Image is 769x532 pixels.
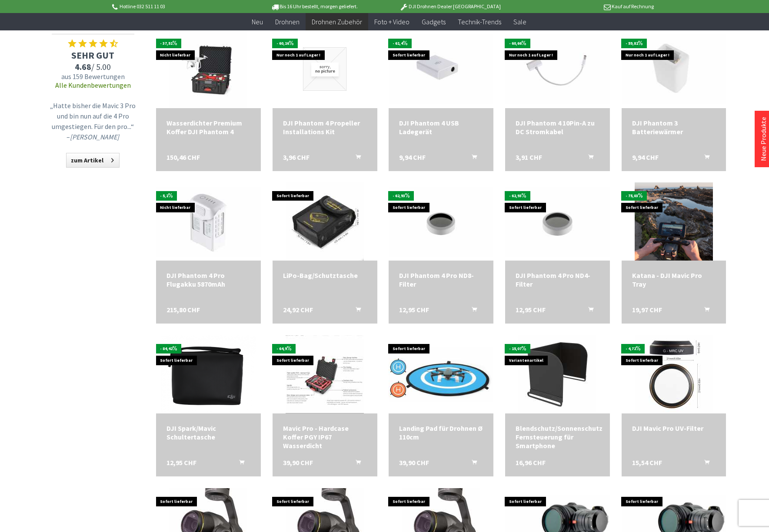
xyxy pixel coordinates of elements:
div: Katana - DJI Mavic Pro Tray [632,271,716,288]
img: Landing Pad für Drohnen Ø 110cm [389,347,493,402]
a: Neu [246,13,269,31]
span: 9,94 CHF [632,153,659,162]
a: DJI Mavic Pro UV-Filter 15,54 CHF In den Warenkorb [632,424,716,433]
img: Blendschutz/Sonnenschutz Fernsteuerung für Smartphone [518,335,596,413]
a: Landing Pad für Drohnen Ø 110cm 39,90 CHF In den Warenkorb [399,424,483,441]
div: DJI Phantom 4 Pro Flugakku 5870mAh [166,271,250,288]
a: Foto + Video [368,13,416,31]
div: DJI Spark/Mavic Schultertasche [166,424,250,441]
img: DJI Phantom 4 Pro ND4-Filter [505,187,610,257]
img: DJI Phantom 4 10Pin-A zu DC Stromkabel [505,34,610,104]
a: Drohnen Zubehör [306,13,368,31]
a: DJI Phantom 4 Pro ND8-Filter 12,95 CHF In den Warenkorb [399,271,483,288]
button: In den Warenkorb [694,153,715,164]
a: DJI Phantom 4 Pro Flugakku 5870mAh 215,80 CHF [166,271,250,288]
a: Gadgets [416,13,452,31]
a: DJI Phantom 3 Batteriewärmer 9,94 CHF In den Warenkorb [632,119,716,136]
p: Hotline 032 511 11 03 [111,1,246,12]
span: 16,96 CHF [516,458,546,467]
img: Mavic Pro - Hardcase Koffer PGY IP67 Wasserdicht [286,335,364,413]
p: Bis 16 Uhr bestellt, morgen geliefert. [246,1,382,12]
span: 3,91 CHF [516,153,542,162]
span: 39,90 CHF [283,458,313,467]
span: 12,95 CHF [399,305,429,314]
p: DJI Drohnen Dealer [GEOGRAPHIC_DATA] [382,1,518,12]
span: Neu [252,17,263,26]
span: 12,95 CHF [166,458,196,467]
div: Wasserdichter Premium Koffer DJI Phantom 4 [166,119,250,136]
span: 150,46 CHF [166,153,200,162]
span: / 5.00 [47,61,139,72]
a: Alle Kundenbewertungen [55,81,131,89]
img: DJI Phantom 4 Pro Flugakku 5870mAh [156,187,261,257]
span: 4.68 [75,61,91,72]
span: SEHR GUT [47,49,139,61]
span: Foto + Video [374,17,409,26]
span: Gadgets [422,17,446,26]
span: Drohnen [275,17,300,26]
span: Technik-Trends [458,17,501,26]
img: LiPo-Bag/Schutztasche [286,182,364,261]
div: LiPo-Bag/Schutztasche [283,271,367,280]
a: Katana - DJI Mavic Pro Tray 19,97 CHF In den Warenkorb [632,271,716,288]
span: 15,54 CHF [632,458,662,467]
div: DJI Phantom 4 10Pin-A zu DC Stromkabel [516,119,599,136]
button: In den Warenkorb [461,305,482,317]
button: In den Warenkorb [345,458,366,469]
div: DJI Mavic Pro UV-Filter [632,424,716,433]
a: LiPo-Bag/Schutztasche 24,92 CHF In den Warenkorb [283,271,367,280]
a: DJI Phantom 4 Propeller Installations Kit 3,96 CHF In den Warenkorb [283,119,367,136]
div: DJI Phantom 4 USB Ladegerät [399,119,483,136]
img: DJI Mavic Pro UV-Filter [635,335,713,413]
span: 39,90 CHF [399,458,429,467]
button: In den Warenkorb [229,458,250,469]
button: In den Warenkorb [694,458,715,469]
a: Drohnen [269,13,306,31]
a: Sale [507,13,533,31]
a: DJI Phantom 4 Pro ND4-Filter 12,95 CHF In den Warenkorb [516,271,599,288]
div: DJI Phantom 4 Propeller Installations Kit [283,119,367,136]
button: In den Warenkorb [345,305,366,317]
img: DJI Phantom 3 Batteriewärmer [622,34,726,104]
div: DJI Phantom 3 Batteriewärmer [632,119,716,136]
span: aus 159 Bewertungen [47,72,139,81]
button: In den Warenkorb [578,153,599,164]
span: Drohnen Zubehör [312,17,362,26]
img: Katana - DJI Mavic Pro Tray [635,182,713,261]
a: DJI Phantom 4 10Pin-A zu DC Stromkabel 3,91 CHF In den Warenkorb [516,119,599,136]
a: Technik-Trends [452,13,507,31]
a: zum Artikel [66,153,120,168]
p: Kauf auf Rechnung [518,1,654,12]
span: 19,97 CHF [632,305,662,314]
button: In den Warenkorb [461,153,482,164]
span: 9,94 CHF [399,153,426,162]
a: Wasserdichter Premium Koffer DJI Phantom 4 150,46 CHF [166,119,250,136]
div: Landing Pad für Drohnen Ø 110cm [399,424,483,441]
a: Mavic Pro - Hardcase Koffer PGY IP67 Wasserdicht 39,90 CHF In den Warenkorb [283,424,367,450]
button: In den Warenkorb [578,305,599,317]
button: In den Warenkorb [694,305,715,317]
div: Mavic Pro - Hardcase Koffer PGY IP67 Wasserdicht [283,424,367,450]
p: „Hatte bisher die Mavic 3 Pro und bin nun auf die 4 Pro umgestiegen. Für den pro...“ – [50,100,136,142]
button: In den Warenkorb [345,153,366,164]
button: In den Warenkorb [461,458,482,469]
span: Sale [513,17,526,26]
div: DJI Phantom 4 Pro ND4-Filter [516,271,599,288]
em: [PERSON_NAME] [70,132,119,141]
img: DJI Phantom 4 Propeller Installations Kit [303,47,346,91]
img: Wasserdichter Premium Koffer DJI Phantom 4 [169,30,247,108]
a: Neue Produkte [759,117,768,161]
a: DJI Spark/Mavic Schultertasche 12,95 CHF In den Warenkorb [166,424,250,441]
a: DJI Phantom 4 USB Ladegerät 9,94 CHF In den Warenkorb [399,119,483,136]
img: DJI Phantom 4 USB Ladegerät [389,34,493,104]
span: 12,95 CHF [516,305,546,314]
div: Blendschutz/Sonnenschutz Fernsteuerung für Smartphone [516,424,599,450]
span: 3,96 CHF [283,153,310,162]
img: DJI Phantom 4 Pro ND8-Filter [389,187,493,257]
span: 24,92 CHF [283,305,313,314]
span: 215,80 CHF [166,305,200,314]
img: DJI Spark/Mavic Schultertasche [161,335,256,413]
a: Blendschutz/Sonnenschutz Fernsteuerung für Smartphone 16,96 CHF [516,424,599,450]
div: DJI Phantom 4 Pro ND8-Filter [399,271,483,288]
